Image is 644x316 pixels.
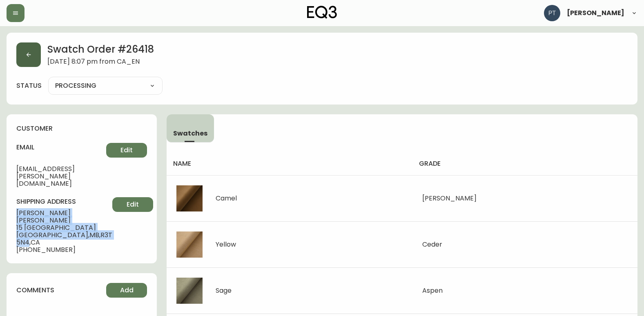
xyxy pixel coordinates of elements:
img: 986dcd8e1aab7847125929f325458823 [544,5,560,21]
h4: shipping address [16,197,112,206]
span: [DATE] 8:07 pm from CA_EN [47,58,154,67]
button: Edit [106,143,147,158]
h4: comments [16,286,54,295]
h4: customer [16,124,147,133]
span: Aspen [422,286,443,295]
span: 15 [GEOGRAPHIC_DATA] [16,224,112,231]
span: Edit [120,146,133,155]
span: [PERSON_NAME] [PERSON_NAME] [16,209,112,224]
h4: name [173,159,406,168]
span: Swatches [173,129,207,138]
label: status [16,81,42,90]
div: Sage [216,287,232,294]
span: Edit [127,200,139,209]
div: Camel [216,195,237,202]
h4: grade [419,159,631,168]
h2: Swatch Order # 26418 [47,42,154,58]
img: 03dc693d-24cc-4028-be34-0a6af2915d4f.jpg-thumb.jpg [176,278,203,304]
span: Add [120,286,134,295]
span: [EMAIL_ADDRESS][PERSON_NAME][DOMAIN_NAME] [16,165,106,187]
div: Yellow [216,241,236,248]
span: [PERSON_NAME] [567,10,624,16]
span: [PHONE_NUMBER] [16,246,112,254]
span: [GEOGRAPHIC_DATA] , MB , R3T 5N4 , CA [16,231,112,246]
span: Ceder [422,240,442,249]
img: 7758e31d-7f7b-4a5b-ab2c-1ce293fbd295.jpg-thumb.jpg [176,231,203,258]
button: Edit [112,197,153,212]
button: Add [106,283,147,298]
h4: email [16,143,106,152]
img: 2bacbbbb-3a2a-4787-bfe4-fa0625794984.jpg-thumb.jpg [176,185,203,211]
span: [PERSON_NAME] [422,194,477,203]
img: logo [307,6,337,19]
